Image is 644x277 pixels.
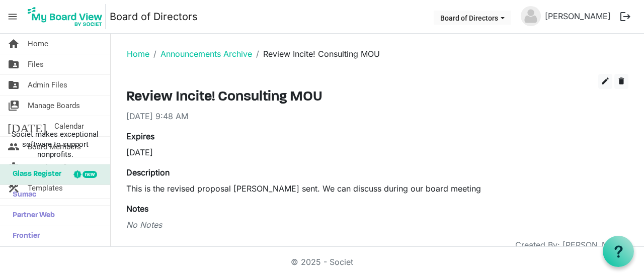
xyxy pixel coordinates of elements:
label: Notes [126,203,148,215]
img: no-profile-picture.svg [521,6,541,26]
span: Calendar [54,116,84,136]
div: new [83,171,97,178]
span: home [8,34,20,54]
button: delete [614,74,628,89]
span: Frontier [8,226,40,246]
button: logout [615,6,636,27]
h3: Review Incite! Consulting MOU [126,89,628,106]
div: [DATE] 9:48 AM [126,110,628,122]
span: Sumac [8,185,36,205]
span: folder_shared [8,75,20,95]
img: My Board View Logo [25,4,106,29]
span: delete [617,76,626,85]
button: edit [598,74,612,89]
a: Board of Directors [110,7,198,27]
span: [DATE] [8,116,46,136]
div: No Notes [126,219,628,231]
label: Expires [126,130,154,142]
li: Review Incite! Consulting MOU [252,48,380,60]
a: Home [127,49,149,59]
a: Announcements Archive [160,49,252,59]
span: Glass Register [8,164,61,184]
p: This is the revised proposal [PERSON_NAME] sent. We can discuss during our board meeting [126,182,628,195]
span: Partner Web [8,206,55,226]
span: Manage Boards [28,96,80,116]
label: Description [126,166,170,178]
span: folder_shared [8,54,20,74]
span: Admin Files [28,75,67,95]
span: menu [3,7,22,26]
div: [DATE] [126,146,370,158]
a: © 2025 - Societ [291,257,353,267]
a: My Board View Logo [25,4,110,29]
span: edit [601,76,610,85]
span: Home [28,34,48,54]
span: Societ makes exceptional software to support nonprofits. [5,129,106,159]
span: Files [28,54,44,74]
a: [PERSON_NAME] [541,6,615,26]
span: switch_account [8,96,20,116]
button: Board of Directors dropdownbutton [434,11,511,25]
span: Created By: [PERSON_NAME] [515,239,628,251]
